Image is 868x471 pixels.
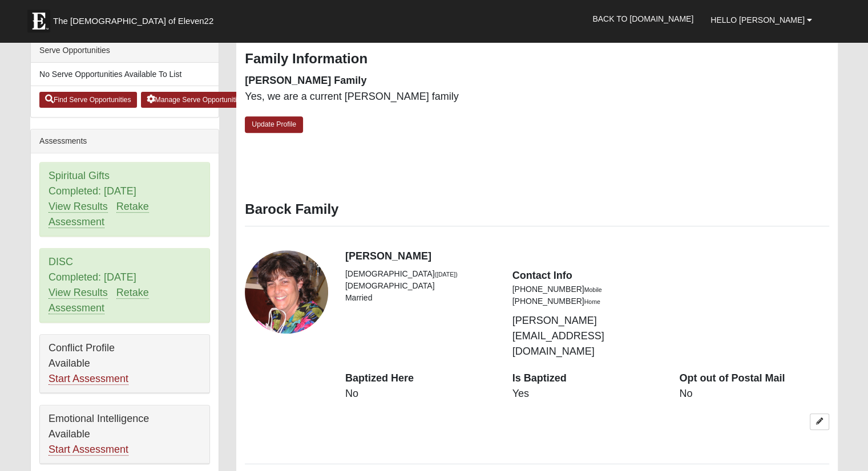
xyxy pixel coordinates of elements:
a: Back to [DOMAIN_NAME] [584,5,702,33]
span: The [DEMOGRAPHIC_DATA] of Eleven22 [53,15,213,27]
a: Update Profile [245,116,303,133]
dd: Yes [512,387,663,401]
a: Hello [PERSON_NAME] [702,6,821,34]
a: Manage Serve Opportunities [141,92,250,108]
div: Conflict Profile Available [40,335,209,393]
a: View Fullsize Photo [245,250,328,334]
li: No Serve Opportunities Available To List [31,63,219,86]
small: Mobile [584,286,602,293]
a: View Results [49,201,108,213]
a: Edit Susan Barock [810,413,829,430]
div: [PERSON_NAME][EMAIL_ADDRESS][DOMAIN_NAME] [504,268,671,359]
a: Find Serve Opportunities [39,92,137,108]
li: [PHONE_NUMBER] [512,295,663,307]
div: Spiritual Gifts Completed: [DATE] [40,163,209,236]
div: DISC Completed: [DATE] [40,249,209,322]
dt: Opt out of Postal Mail [679,371,829,386]
a: View Results [49,287,108,299]
dt: Is Baptized [512,371,663,386]
strong: Contact Info [512,270,572,281]
dt: Baptized Here [345,371,495,386]
dd: No [679,387,829,401]
div: Emotional Intelligence Available [40,405,209,464]
small: Home [584,298,600,305]
dd: No [345,387,495,401]
li: [PHONE_NUMBER] [512,283,663,295]
a: Start Assessment [49,373,128,385]
li: Married [345,292,495,304]
h3: Barock Family [245,201,829,218]
a: The [DEMOGRAPHIC_DATA] of Eleven22 [22,4,250,33]
img: Eleven22 logo [27,10,50,33]
h4: [PERSON_NAME] [345,250,829,263]
h3: Family Information [245,51,829,67]
li: [DEMOGRAPHIC_DATA] [345,280,495,292]
div: Assessments [31,129,219,153]
div: Serve Opportunities [31,39,219,63]
small: ([DATE]) [435,271,458,278]
span: Hello [PERSON_NAME] [710,15,805,25]
a: Start Assessment [49,444,128,456]
li: [DEMOGRAPHIC_DATA] [345,268,495,280]
dd: Yes, we are a current [PERSON_NAME] family [245,90,528,104]
dt: [PERSON_NAME] Family [245,74,528,88]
